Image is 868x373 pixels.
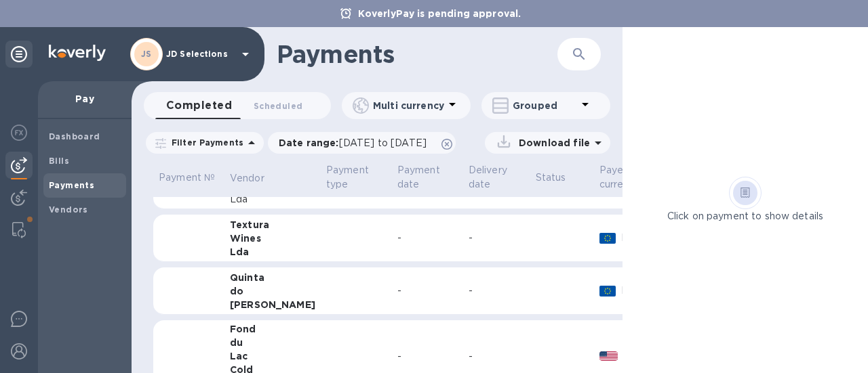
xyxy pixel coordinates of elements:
[469,349,525,364] div: -
[373,99,444,112] p: Multi currency
[513,99,577,112] p: Grouped
[230,336,315,349] div: du
[49,92,121,106] p: Pay
[49,156,69,166] b: Bills
[469,284,525,298] div: -
[11,125,27,141] img: Foreign exchange
[159,171,219,185] p: Payment №
[351,7,528,20] p: KoverlyPay is pending approval.
[166,49,234,59] p: JD Selections
[268,132,456,154] div: Date range:[DATE] to [DATE]
[397,349,458,364] div: -
[5,41,33,68] div: Unpin categories
[339,137,427,148] span: [DATE] to [DATE]
[621,284,658,298] p: EUR
[254,99,302,113] span: Scheduled
[49,131,100,141] b: Dashboard
[397,231,458,245] div: -
[230,171,282,185] span: Vendor
[599,351,618,361] img: USD
[326,163,387,192] p: Payment type
[230,271,315,284] div: Quinta
[621,231,658,245] p: EUR
[230,245,315,259] div: Lda
[166,137,243,148] p: Filter Payments
[49,204,88,215] b: Vendors
[141,49,152,59] b: JS
[230,284,315,298] div: do
[230,298,315,311] div: [PERSON_NAME]
[279,136,433,150] p: Date range :
[230,218,315,232] div: Textura
[667,209,823,223] p: Click on payment to show details
[49,180,94,190] b: Payments
[599,163,640,192] p: Payee currency
[513,136,590,150] p: Download file
[599,163,658,192] span: Payee currency
[230,171,264,185] p: Vendor
[230,192,315,206] div: Lda
[397,284,458,298] div: -
[277,40,536,68] h1: Payments
[397,163,458,192] p: Payment date
[49,45,106,61] img: Logo
[469,231,525,245] div: -
[166,96,232,115] span: Completed
[230,322,315,336] div: Fond
[469,163,525,192] p: Delivery date
[230,349,315,363] div: Lac
[230,232,315,245] div: Wines
[536,171,589,185] p: Status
